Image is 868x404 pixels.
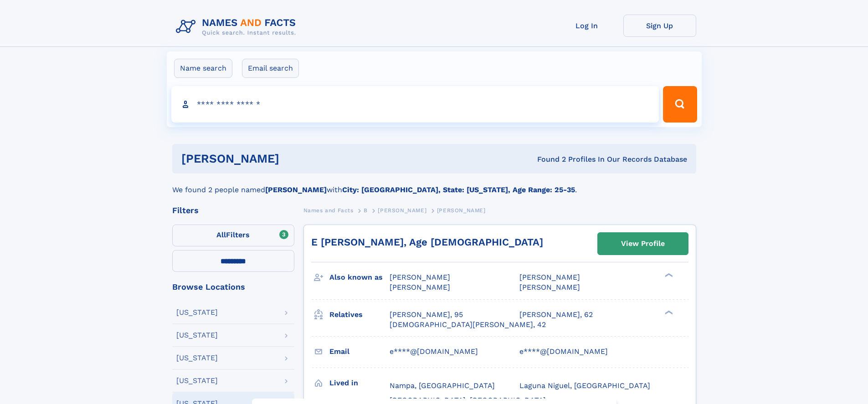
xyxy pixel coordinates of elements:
[550,15,623,37] a: Log In
[390,283,450,291] span: [PERSON_NAME]
[519,381,650,390] span: Laguna Niguel, [GEOGRAPHIC_DATA]
[265,185,327,194] b: [PERSON_NAME]
[519,283,580,291] span: [PERSON_NAME]
[216,230,226,239] span: All
[390,273,450,281] span: [PERSON_NAME]
[172,174,696,195] div: We found 2 people named with .
[390,310,463,320] a: [PERSON_NAME], 95
[329,307,390,322] h3: Relatives
[176,332,218,339] div: [US_STATE]
[176,354,218,362] div: [US_STATE]
[519,273,580,281] span: [PERSON_NAME]
[663,309,673,315] div: ❯
[519,310,593,320] a: [PERSON_NAME], 62
[303,205,354,216] a: Names and Facts
[364,205,368,216] a: B
[378,205,426,216] a: [PERSON_NAME]
[172,15,303,39] img: Logo Names and Facts
[390,320,546,330] a: [DEMOGRAPHIC_DATA][PERSON_NAME], 42
[364,207,368,214] span: B
[329,344,390,359] h3: Email
[390,381,495,390] span: Nampa, [GEOGRAPHIC_DATA]
[329,375,390,391] h3: Lived in
[172,225,294,246] label: Filters
[437,207,486,214] span: [PERSON_NAME]
[663,86,697,123] button: Search Button
[181,153,408,164] h1: [PERSON_NAME]
[329,270,390,285] h3: Also known as
[408,154,687,164] div: Found 2 Profiles In Our Records Database
[378,207,426,214] span: [PERSON_NAME]
[172,283,294,291] div: Browse Locations
[176,377,218,384] div: [US_STATE]
[663,272,673,278] div: ❯
[176,309,218,316] div: [US_STATE]
[174,59,232,78] label: Name search
[598,233,688,255] a: View Profile
[621,233,665,254] div: View Profile
[172,206,294,215] div: Filters
[171,86,659,123] input: search input
[623,15,696,37] a: Sign Up
[342,185,575,194] b: City: [GEOGRAPHIC_DATA], State: [US_STATE], Age Range: 25-35
[311,236,543,248] a: E [PERSON_NAME], Age [DEMOGRAPHIC_DATA]
[242,59,299,78] label: Email search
